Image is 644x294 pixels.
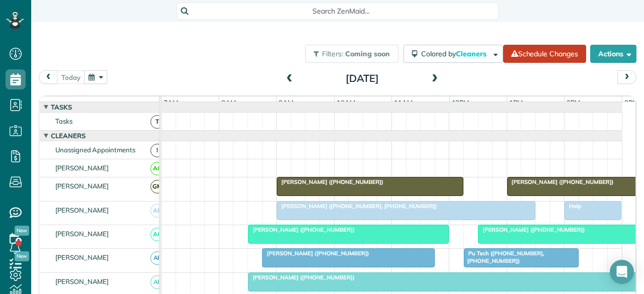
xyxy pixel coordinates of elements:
button: next [617,70,636,84]
span: [PERSON_NAME] [53,230,111,238]
span: 12pm [450,99,471,107]
span: 7am [162,99,180,107]
span: [PERSON_NAME] ([PHONE_NUMBER]) [276,178,384,185]
span: 1pm [507,99,525,107]
span: 10am [335,99,357,107]
span: Cleaners [456,49,488,58]
span: [PERSON_NAME] ([PHONE_NUMBER]) [507,178,614,185]
span: [PERSON_NAME] [53,253,111,261]
span: T [150,115,164,129]
span: Cleaners [49,132,88,140]
h2: [DATE] [299,73,425,84]
span: Colored by [421,49,490,58]
span: AC [150,162,164,175]
span: 3pm [622,99,640,107]
span: 2pm [565,99,582,107]
span: New [15,226,29,236]
span: [PERSON_NAME] ([PHONE_NUMBER]) [262,250,369,257]
span: Tasks [49,103,74,111]
span: AC [150,228,164,241]
span: 11am [392,99,415,107]
span: Help [564,203,582,210]
span: AF [150,275,164,289]
div: Open Intercom Messenger [610,260,634,284]
a: Schedule Changes [503,45,586,63]
span: [PERSON_NAME] ([PHONE_NUMBER], [PHONE_NUMBER]) [276,203,437,210]
span: Pu Tech ([PHONE_NUMBER], [PHONE_NUMBER]) [463,250,544,264]
span: [PERSON_NAME] ([PHONE_NUMBER]) [248,226,355,233]
button: Actions [590,45,636,63]
span: [PERSON_NAME] ([PHONE_NUMBER]) [248,274,355,281]
button: prev [39,70,58,84]
span: [PERSON_NAME] [53,182,111,190]
span: AF [150,251,164,265]
span: 8am [219,99,238,107]
span: [PERSON_NAME] ([PHONE_NUMBER]) [477,226,585,233]
span: [PERSON_NAME] [53,206,111,214]
span: 9am [277,99,295,107]
button: Colored byCleaners [404,45,503,63]
span: Unassigned Appointments [53,146,137,154]
span: Filters: [322,49,343,58]
span: [PERSON_NAME] [53,277,111,285]
span: ! [150,144,164,157]
span: GM [150,180,164,193]
span: [PERSON_NAME] [53,164,111,172]
span: Tasks [53,117,74,125]
button: today [57,70,85,84]
span: Coming soon [345,49,390,58]
span: AB [150,204,164,218]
